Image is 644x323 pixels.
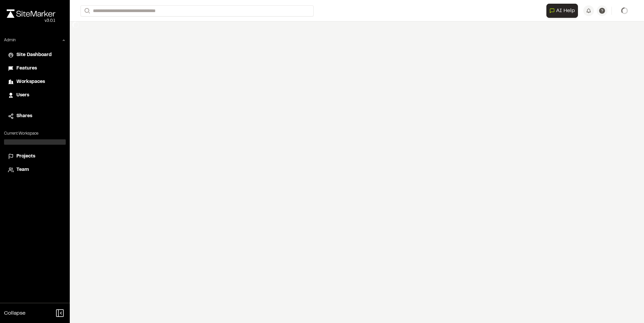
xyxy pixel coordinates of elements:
[16,51,52,59] span: Site Dashboard
[4,309,25,317] span: Collapse
[16,112,32,120] span: Shares
[546,4,578,18] button: Open AI Assistant
[16,153,35,160] span: Projects
[8,166,62,174] a: Team
[8,78,62,86] a: Workspaces
[4,131,66,137] p: Current Workspace
[7,18,55,24] div: Oh geez...please don't...
[546,4,581,18] div: Open AI Assistant
[80,5,93,16] button: Search
[7,9,55,18] img: rebrand.png
[16,78,45,86] span: Workspaces
[556,7,575,15] span: AI Help
[8,112,62,120] a: Shares
[8,92,62,99] a: Users
[4,37,16,43] p: Admin
[16,65,37,72] span: Features
[16,166,29,174] span: Team
[8,153,62,160] a: Projects
[8,51,62,59] a: Site Dashboard
[8,65,62,72] a: Features
[16,92,29,99] span: Users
